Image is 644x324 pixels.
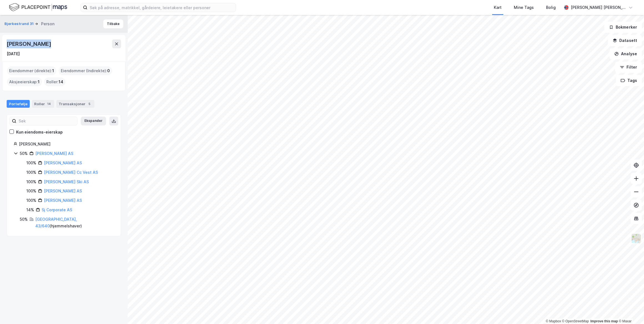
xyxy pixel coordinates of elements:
[20,150,28,157] div: 50%
[604,22,642,33] button: Bokmerker
[16,117,77,125] input: Søk
[615,62,642,73] button: Filter
[44,198,82,203] a: [PERSON_NAME] AS
[7,77,42,86] div: Aksjeeierskap :
[494,4,502,11] div: Kart
[7,51,20,57] div: [DATE]
[590,319,618,323] a: Improve this map
[608,35,642,46] button: Datasett
[546,4,556,11] div: Bolig
[26,179,36,185] div: 100%
[35,151,73,156] a: [PERSON_NAME] AS
[32,100,54,108] div: Roller
[26,197,36,204] div: 100%
[107,67,110,74] span: 0
[26,169,36,176] div: 100%
[44,189,82,193] a: [PERSON_NAME] AS
[87,101,92,107] div: 5
[616,297,644,324] iframe: Chat Widget
[44,170,98,175] a: [PERSON_NAME] Cc Vest AS
[7,66,56,75] div: Eiendommer (direkte) :
[562,319,589,323] a: OpenStreetMap
[59,79,63,85] span: 14
[44,77,66,86] div: Roller :
[19,141,114,147] div: [PERSON_NAME]
[16,129,63,135] div: Kun eiendoms-eierskap
[35,216,114,229] div: ( hjemmelshaver )
[514,4,534,11] div: Mine Tags
[4,21,35,27] button: Bjerkestrand 31
[20,216,28,223] div: 50%
[35,217,77,228] a: [GEOGRAPHIC_DATA], 43/640
[46,101,52,107] div: 14
[59,66,112,75] div: Eiendommer (Indirekte) :
[41,21,54,27] div: Person
[44,160,82,165] a: [PERSON_NAME] AS
[26,188,36,194] div: 100%
[81,117,106,125] button: Ekspander
[9,2,67,12] img: logo.f888ab2527a4732fd821a326f86c7f29.svg
[44,179,89,184] a: [PERSON_NAME] Ski AS
[616,297,644,324] div: Kontrollprogram for chat
[610,48,642,59] button: Analyse
[52,67,54,74] span: 1
[26,160,36,166] div: 100%
[546,319,561,323] a: Mapbox
[87,3,236,12] input: Søk på adresse, matrikkel, gårdeiere, leietakere eller personer
[103,19,123,28] button: Tilbake
[26,207,34,213] div: 14%
[631,233,642,244] img: Z
[56,100,94,108] div: Transaksjoner
[616,75,642,86] button: Tags
[38,79,40,85] span: 1
[571,4,626,11] div: [PERSON_NAME] [PERSON_NAME]
[42,207,72,212] a: Sj Corporate AS
[7,100,30,108] div: Portefølje
[7,39,52,48] div: [PERSON_NAME]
